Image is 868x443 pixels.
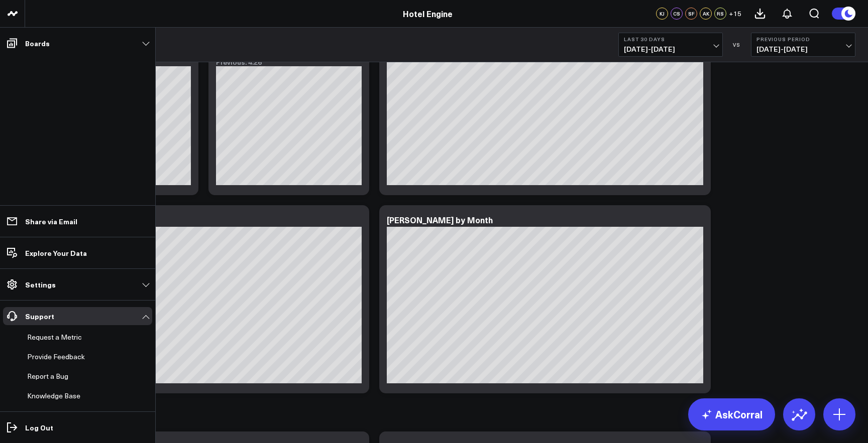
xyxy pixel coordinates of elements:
[387,214,493,225] div: [PERSON_NAME] by Month
[624,36,717,42] b: Last 30 Days
[25,423,53,431] p: Log Out
[23,387,122,405] a: Knowledge Base
[756,36,850,42] b: Previous Period
[729,8,741,20] button: +15
[25,217,77,225] p: Share via Email
[714,8,726,20] div: RS
[27,353,85,361] p: Provide Feedback
[751,33,855,57] button: Previous Period[DATE]-[DATE]
[25,280,56,288] p: Settings
[624,45,717,53] span: [DATE] - [DATE]
[25,249,87,257] p: Explore Your Data
[756,45,850,53] span: [DATE] - [DATE]
[216,58,362,66] div: Previous: 4.26
[23,348,85,366] button: Provide Feedback
[3,418,152,436] a: Log Out
[403,8,453,19] a: Hotel Engine
[728,42,746,48] div: VS
[688,398,775,430] a: AskCorral
[25,312,54,320] p: Support
[618,33,723,57] button: Last 30 Days[DATE]-[DATE]
[25,39,50,47] p: Boards
[685,8,697,20] div: SF
[23,367,68,385] button: Report a Bug
[23,328,82,346] button: Request a Metric
[656,8,668,20] div: KJ
[671,8,683,20] div: CS
[700,8,712,20] div: AK
[729,10,741,17] span: + 15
